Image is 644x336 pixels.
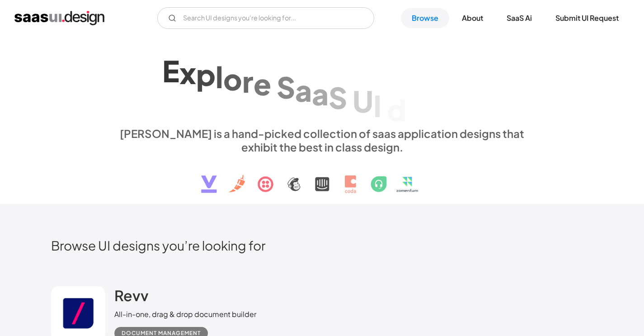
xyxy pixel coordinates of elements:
a: Submit UI Request [545,8,630,28]
a: About [451,8,494,28]
div: S [329,80,347,114]
a: home [14,11,104,25]
div: [PERSON_NAME] is a hand-picked collection of saas application designs that exhibit the best in cl... [114,127,530,154]
div: r [242,64,254,99]
div: d [387,92,406,127]
div: p [196,57,216,92]
div: S [277,70,295,104]
div: l [216,59,223,94]
h1: Explore SaaS UI design patterns & interactions. [114,48,530,118]
input: Search UI designs you're looking for... [157,7,374,29]
a: Browse [401,8,449,28]
a: SaaS Ai [496,8,543,28]
div: I [373,88,381,123]
img: text, icon, saas logo [185,154,459,201]
a: Revv [114,286,149,309]
div: All-in-one, drag & drop document builder [114,309,256,320]
div: e [254,66,271,101]
h2: Revv [114,286,149,304]
div: x [179,55,196,90]
div: U [353,84,373,118]
h2: Browse UI designs you’re looking for [51,237,593,253]
div: E [162,53,179,88]
form: Email Form [157,7,374,29]
div: a [312,76,329,111]
div: o [223,61,242,96]
div: a [295,73,312,108]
